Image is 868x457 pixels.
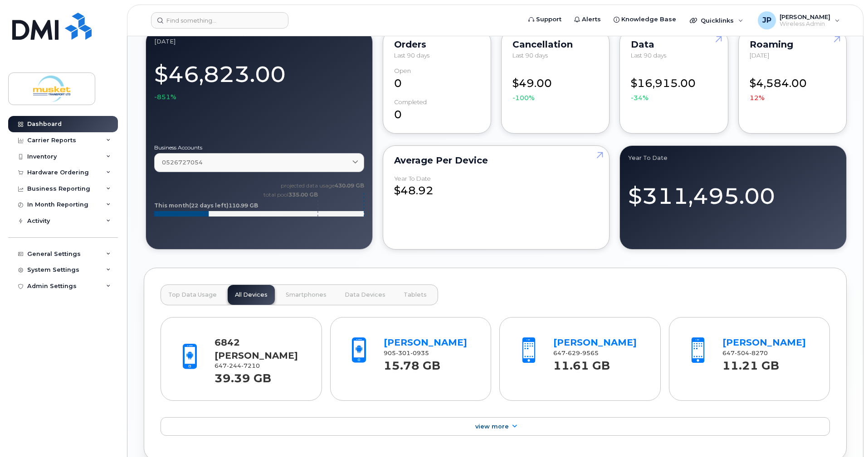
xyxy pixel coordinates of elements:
a: [PERSON_NAME] [384,337,467,348]
button: Data Devices [337,285,393,305]
span: 647 [553,350,599,356]
div: $16,915.00 [631,67,717,102]
div: Quicklinks [683,11,750,29]
tspan: 110.99 GB [229,202,258,209]
button: Tablets [396,285,434,305]
span: 244 [227,362,241,369]
tspan: 430.09 GB [335,182,364,189]
div: $4,584.00 [750,67,835,102]
div: $311,495.00 [628,173,838,212]
span: 8270 [749,350,768,356]
a: Alerts [568,10,607,29]
span: Top Data Usage [168,291,217,298]
span: Quicklinks [701,17,734,24]
a: Knowledge Base [607,10,683,29]
span: Alerts [582,15,601,24]
text: projected data usage [281,182,364,189]
div: Average per Device [394,157,599,164]
a: [PERSON_NAME] [722,337,806,348]
button: Top Data Usage [161,285,224,305]
tspan: 335.00 GB [288,191,318,198]
div: Data [631,41,717,48]
div: Roaming [750,41,835,48]
span: 647 [722,350,768,356]
span: 905 [384,350,429,356]
span: -851% [154,92,176,101]
div: $46,823.00 [154,56,364,101]
div: Year to Date [394,175,431,182]
div: August 2025 [154,38,364,45]
span: 0935 [410,350,429,356]
a: Support [522,10,568,29]
tspan: (22 days left) [189,202,229,209]
div: Orders [394,41,480,48]
span: Support [536,15,561,24]
span: 647 [215,362,260,369]
span: Data Devices [345,291,385,298]
span: Tablets [404,291,427,298]
span: 9565 [580,350,599,356]
text: total pool [263,191,318,198]
a: 0526727054 [154,153,364,172]
div: $49.00 [512,67,598,102]
a: View More [161,417,830,436]
input: Find something... [151,12,288,29]
span: 301 [396,350,410,356]
span: [PERSON_NAME] [780,13,830,20]
span: 12% [750,93,765,102]
div: 0 [394,99,480,122]
a: 6842 [PERSON_NAME] [215,337,298,361]
div: Open [394,67,411,74]
label: Business Accounts [154,145,364,150]
span: View More [475,423,509,430]
span: JP [762,15,771,26]
span: Knowledge Base [621,15,676,24]
span: 0526727054 [162,158,203,167]
div: $48.92 [394,175,599,199]
strong: 11.21 GB [722,354,779,372]
span: -100% [512,93,535,102]
div: Year to Date [628,154,838,161]
button: Smartphones [278,285,334,305]
span: [DATE] [750,52,769,59]
span: 629 [566,350,580,356]
strong: 11.61 GB [553,354,610,372]
strong: 15.78 GB [384,354,440,372]
span: Smartphones [286,291,327,298]
div: Cancellation [512,41,598,48]
span: 504 [735,350,749,356]
div: 0 [394,67,480,91]
div: completed [394,99,427,106]
span: Last 90 days [394,52,429,59]
span: Last 90 days [512,52,548,59]
span: 7210 [241,362,260,369]
span: -34% [631,93,649,102]
strong: 39.39 GB [215,366,271,385]
a: [PERSON_NAME] [553,337,637,348]
span: Last 90 days [631,52,666,59]
span: Wireless Admin [780,20,830,28]
tspan: This month [154,202,189,209]
div: Josh Potts [751,11,846,29]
